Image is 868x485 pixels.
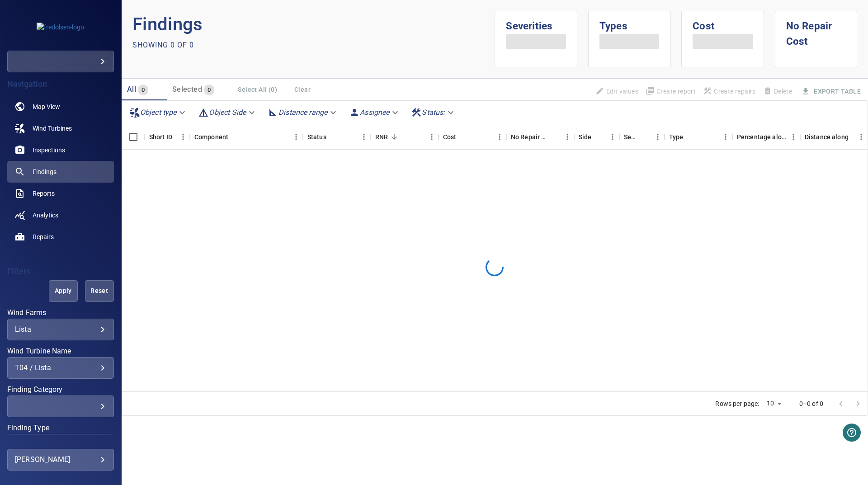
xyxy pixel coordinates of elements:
span: Apply the latest inspection filter to create repairs [699,84,759,99]
div: Type [669,124,684,150]
span: Repairs [33,232,54,241]
label: Finding Category [7,386,114,393]
button: Menu [561,130,574,144]
button: Menu [719,130,732,144]
button: Reset [85,280,114,302]
label: Wind Farms [7,309,114,316]
a: findings active [7,161,114,183]
div: Finding Type [7,434,114,456]
div: Cost [439,124,506,150]
div: Component [190,124,303,150]
span: All [127,85,136,94]
span: Inspections [33,146,65,155]
button: Menu [425,130,439,144]
span: Reports [33,189,55,198]
a: inspections noActive [7,139,114,161]
a: repairs noActive [7,226,114,248]
div: Object type [126,104,191,120]
span: Findings that are included in repair orders will not be updated [592,84,642,99]
div: Distance along [800,124,868,150]
button: Sort [456,131,469,143]
div: Severity [624,124,638,150]
button: Menu [651,130,665,144]
p: Rows per page: [715,399,759,408]
div: Distance range [264,104,342,120]
div: Assignee [345,104,404,120]
h1: Severities [506,11,566,34]
div: [PERSON_NAME] [15,452,106,467]
div: fredolsen [7,51,114,72]
p: 0–0 of 0 [799,399,823,408]
div: Wind Farms [7,319,114,340]
a: windturbines noActive [7,118,114,139]
h1: Types [599,11,659,34]
h4: Navigation [7,80,114,89]
button: Menu [787,130,800,144]
label: Finding Type [7,424,114,432]
button: Apply [49,280,78,302]
em: Distance range [278,108,327,117]
button: Sort [228,131,241,143]
div: Finding Category [7,396,114,417]
div: Wind Turbine Name [7,357,114,379]
button: Menu [606,130,619,144]
p: Showing 0 of 0 [132,40,194,51]
a: map noActive [7,96,114,118]
p: Findings [132,11,495,38]
div: Percentage along [737,124,787,150]
em: Object Side [209,108,246,117]
div: No Repair Cost [506,124,574,150]
em: Object type [140,108,177,117]
div: Projected additional costs incurred by waiting 1 year to repair. This is a function of possible i... [511,124,548,150]
div: Distance along [805,124,849,150]
div: Status [303,124,371,150]
button: Sort [388,131,401,143]
div: Object Side [194,104,260,120]
span: Analytics [33,211,58,220]
h1: No Repair Cost [786,11,846,49]
button: Menu [357,130,371,144]
div: Lista [15,325,106,334]
h4: Filters [7,267,114,276]
span: Apply [60,285,66,297]
em: Assignee [360,108,389,117]
span: Selected [172,85,202,94]
span: Wind Turbines [33,124,72,133]
div: T04 / Lista [15,363,106,372]
div: Side [579,124,592,150]
button: Sort [326,131,339,143]
em: Status : [422,108,445,117]
span: 0 [138,85,148,95]
div: Repair Now Ratio: The ratio of the additional incurred cost of repair in 1 year and the cost of r... [375,124,388,150]
span: Findings that are included in repair orders can not be deleted [759,84,796,99]
div: Percentage along [732,124,800,150]
nav: pagination navigation [832,396,867,411]
a: analytics noActive [7,204,114,226]
button: Menu [854,130,868,144]
button: Menu [289,130,303,144]
span: Map View [33,102,60,111]
div: 10 [763,397,785,410]
img: fredolsen-logo [37,23,84,32]
span: Findings [33,167,57,176]
div: Short ID [149,124,172,150]
span: 0 [204,85,214,95]
div: The base labour and equipment costs to repair the finding. Does not include the loss of productio... [443,124,457,150]
div: Status: [407,104,459,120]
button: Sort [548,131,561,143]
div: Short ID [145,124,190,150]
div: Side [574,124,619,150]
button: Sort [638,131,651,143]
button: Menu [176,130,190,144]
button: Menu [493,130,506,144]
div: Type [665,124,732,150]
div: RNR [371,124,439,150]
span: Reset [96,285,103,297]
a: reports noActive [7,183,114,204]
div: Severity [619,124,665,150]
div: Status [307,124,326,150]
label: Wind Turbine Name [7,348,114,355]
div: Component [194,124,228,150]
h1: Cost [693,11,752,34]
